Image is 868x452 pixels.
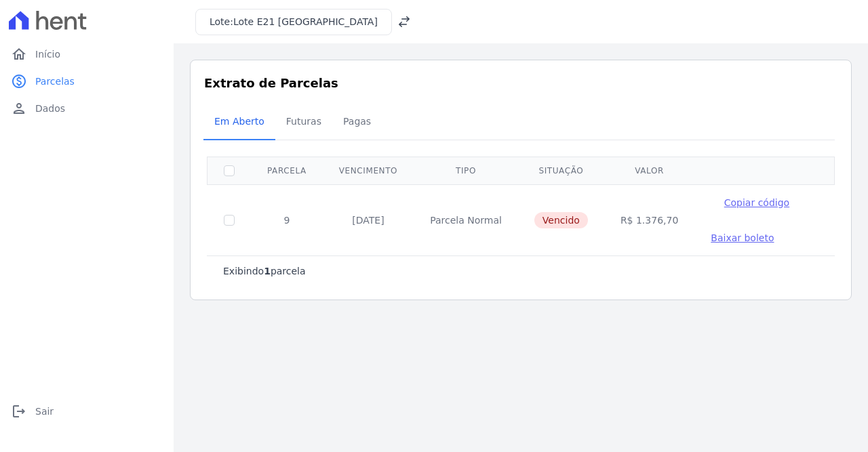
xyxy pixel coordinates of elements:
i: home [11,46,27,62]
a: Em Aberto [203,105,275,140]
span: Futuras [278,108,330,135]
a: logoutSair [5,398,168,425]
p: Exibindo parcela [223,264,306,278]
button: Copiar código [711,196,802,209]
span: Vencido [534,212,588,228]
span: Em Aberto [206,108,273,135]
span: Copiar código [724,197,789,208]
a: paidParcelas [5,68,168,95]
td: 9 [251,184,323,255]
td: Parcela Normal [414,184,518,255]
th: Parcela [251,157,323,184]
h3: Extrato de Parcelas [204,74,837,92]
span: Sair [35,405,54,418]
th: Tipo [414,157,518,184]
th: Situação [518,157,604,184]
td: R$ 1.376,70 [604,184,694,255]
a: homeInício [5,41,168,68]
b: 1 [264,266,271,276]
span: Baixar boleto [711,232,774,243]
a: Pagas [332,105,382,140]
a: personDados [5,95,168,122]
span: Pagas [335,108,379,135]
span: Início [35,47,60,61]
a: Baixar boleto [711,231,774,245]
th: Vencimento [323,157,414,184]
span: Dados [35,102,65,115]
a: Futuras [275,105,332,140]
h3: Lote: [210,15,378,29]
th: Valor [604,157,694,184]
i: person [11,100,27,117]
span: Lote E21 [GEOGRAPHIC_DATA] [233,16,378,27]
i: paid [11,73,27,89]
i: logout [11,403,27,419]
td: [DATE] [323,184,414,255]
span: Parcelas [35,75,75,88]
